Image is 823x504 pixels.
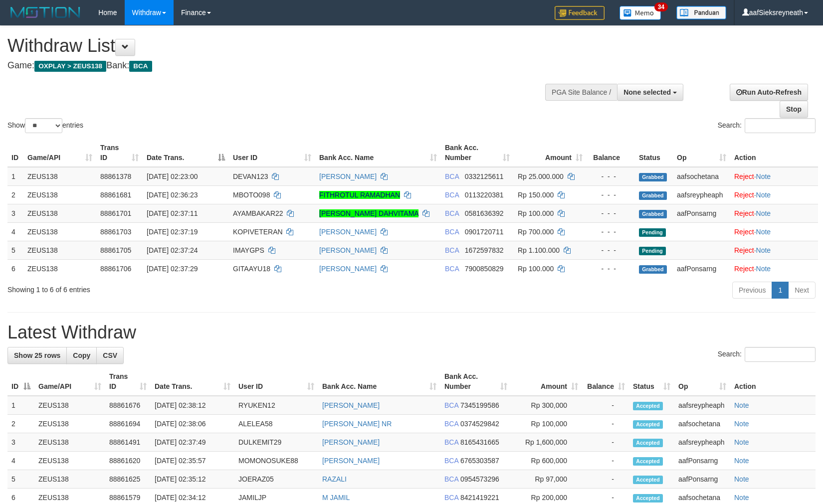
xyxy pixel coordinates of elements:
[233,246,264,254] span: IMAYGPS
[441,139,514,167] th: Bank Acc. Number: activate to sort column ascending
[756,172,771,180] a: Note
[465,265,504,273] span: Copy 7900850829 to clipboard
[518,172,564,180] span: Rp 25.000.000
[676,6,726,19] img: panduan.png
[445,191,459,199] span: BCA
[233,191,270,199] span: MBOTO098
[518,209,554,217] span: Rp 100.000
[518,191,554,199] span: Rp 150.000
[105,367,151,396] th: Trans ID: activate to sort column ascending
[511,433,582,452] td: Rp 1,600,000
[633,402,663,410] span: Accepted
[730,259,818,278] td: ·
[100,228,131,236] span: 88861703
[591,264,631,274] div: - - -
[511,470,582,489] td: Rp 97,000
[445,209,459,217] span: BCA
[633,439,663,447] span: Accepted
[315,139,441,167] th: Bank Acc. Name: activate to sort column ascending
[465,246,504,254] span: Copy 1672597832 to clipboard
[673,259,730,278] td: aafPonsarng
[322,401,380,409] a: [PERSON_NAME]
[440,367,511,396] th: Bank Acc. Number: activate to sort column ascending
[780,101,808,118] a: Stop
[103,351,117,359] span: CSV
[730,241,818,259] td: ·
[105,433,151,452] td: 88861491
[444,494,458,502] span: BCA
[633,476,663,484] span: Accepted
[34,452,105,470] td: ZEUS138
[151,470,234,489] td: [DATE] 02:35:12
[444,457,458,465] span: BCA
[460,438,499,446] span: Copy 8165431665 to clipboard
[322,475,347,483] a: RAZALI
[639,210,667,218] span: Grabbed
[7,396,34,415] td: 1
[105,470,151,489] td: 88861625
[591,208,631,218] div: - - -
[319,265,377,273] a: [PERSON_NAME]
[7,167,23,186] td: 1
[445,246,459,254] span: BCA
[151,415,234,433] td: [DATE] 02:38:06
[718,347,816,362] label: Search:
[730,84,808,101] a: Run Auto-Refresh
[233,265,270,273] span: GITAAYU18
[151,433,234,452] td: [DATE] 02:37:49
[319,246,377,254] a: [PERSON_NAME]
[25,118,62,133] select: Showentries
[734,209,754,217] a: Reject
[465,172,504,180] span: Copy 0332125611 to clipboard
[34,433,105,452] td: ZEUS138
[34,415,105,433] td: ZEUS138
[460,401,499,409] span: Copy 7345199586 to clipboard
[734,246,754,254] a: Reject
[673,204,730,222] td: aafPonsarng
[591,245,631,255] div: - - -
[7,61,539,71] h4: Game: Bank:
[319,209,418,217] a: [PERSON_NAME] DAHVITAMA
[465,228,504,236] span: Copy 0901720711 to clipboard
[444,438,458,446] span: BCA
[730,222,818,241] td: ·
[23,222,96,241] td: ZEUS138
[718,118,816,133] label: Search:
[582,396,629,415] td: -
[147,265,198,273] span: [DATE] 02:37:29
[518,265,554,273] span: Rp 100.000
[322,438,380,446] a: [PERSON_NAME]
[7,281,336,295] div: Showing 1 to 6 of 6 entries
[654,2,668,11] span: 34
[629,367,674,396] th: Status: activate to sort column ascending
[591,227,631,237] div: - - -
[460,457,499,465] span: Copy 6765303587 to clipboard
[674,452,730,470] td: aafPonsarng
[234,367,318,396] th: User ID: activate to sort column ascending
[234,470,318,489] td: JOERAZ05
[730,367,816,396] th: Action
[518,246,560,254] span: Rp 1.100.000
[73,351,90,359] span: Copy
[7,347,67,364] a: Show 25 rows
[730,167,818,186] td: ·
[555,6,605,20] img: Feedback.jpg
[788,282,816,299] a: Next
[129,61,152,72] span: BCA
[633,494,663,503] span: Accepted
[674,470,730,489] td: aafPonsarng
[591,190,631,200] div: - - -
[322,457,380,465] a: [PERSON_NAME]
[582,433,629,452] td: -
[674,367,730,396] th: Op: activate to sort column ascending
[233,209,283,217] span: AYAMBAKAR22
[7,433,34,452] td: 3
[7,367,34,396] th: ID: activate to sort column descending
[730,204,818,222] td: ·
[105,396,151,415] td: 88861676
[23,259,96,278] td: ZEUS138
[745,118,816,133] input: Search:
[34,61,106,72] span: OXPLAY > ZEUS138
[734,191,754,199] a: Reject
[151,367,234,396] th: Date Trans.: activate to sort column ascending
